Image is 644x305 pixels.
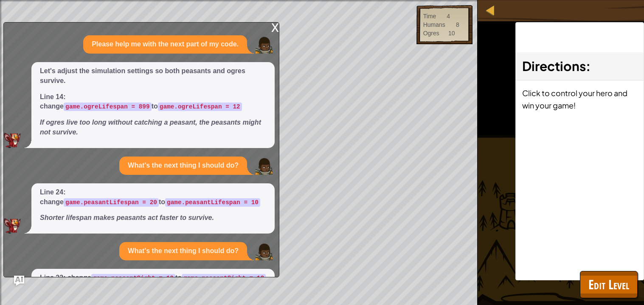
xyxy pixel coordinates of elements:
div: 10 [448,29,455,37]
p: Line 14: change to [40,92,266,112]
code: game.peasantSight = 12 [182,274,266,282]
img: Player [256,243,273,260]
img: AI [4,133,21,148]
div: x [271,23,279,31]
div: 4 [447,12,450,20]
div: Ogres [423,29,439,37]
p: Please help me with the next part of my code. [92,40,239,49]
div: Time [423,12,436,20]
p: Let's adjust the simulation settings so both peasants and ogres survive. [40,66,266,86]
span: Directions [522,58,586,74]
div: 8 [456,20,459,29]
em: If ogres live too long without catching a peasant, the peasants might not survive. [40,119,261,136]
p: Line 22: change to [40,273,266,283]
p: Line 24: change to [40,188,266,207]
img: Player [256,37,273,54]
h3: : [522,57,637,76]
code: game.ogreLifespan = 899 [64,103,152,111]
img: AI [4,218,21,234]
code: game.peasantLifespan = 20 [64,198,159,207]
p: What's the next thing I should do? [128,161,239,171]
img: Player [256,158,273,175]
code: game.peasantSight = 10 [91,274,175,282]
code: game.ogreLifespan = 12 [158,103,242,111]
code: game.peasantLifespan = 10 [165,198,260,207]
button: Ask AI [14,276,24,286]
button: Edit Level [580,271,638,298]
p: Click to control your hero and win your game! [522,87,637,111]
span: Edit Level [588,276,629,293]
p: What's the next thing I should do? [128,246,239,256]
div: Humans [423,20,445,29]
em: Shorter lifespan makes peasants act faster to survive. [40,214,214,221]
